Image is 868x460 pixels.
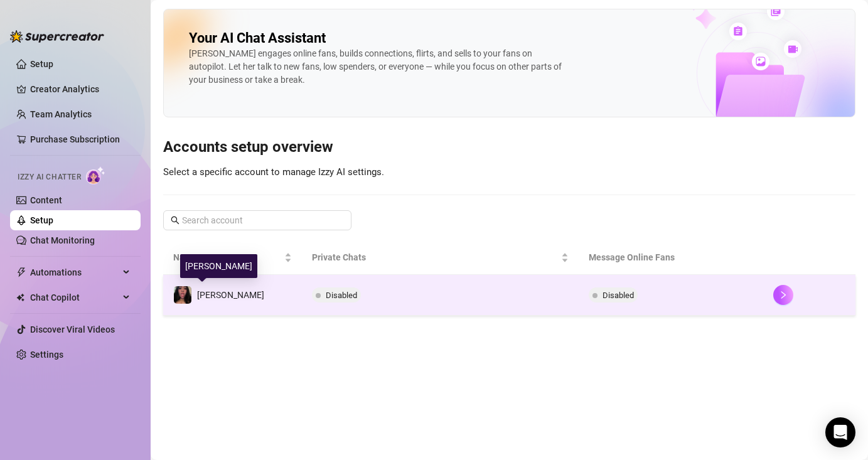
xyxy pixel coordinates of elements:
th: Message Online Fans [579,240,763,275]
a: Setup [30,59,53,69]
img: Angelina [174,286,191,304]
a: Creator Analytics [30,79,131,99]
a: Settings [30,350,63,360]
img: logo-BBDzfeDw.svg [10,30,104,43]
span: Chat Copilot [30,287,119,308]
span: Automations [30,262,119,282]
span: Private Chats [312,250,559,264]
span: thunderbolt [16,267,26,277]
span: search [171,216,179,225]
input: Search account [182,213,334,227]
span: right [779,291,788,299]
span: [PERSON_NAME] [197,290,264,300]
a: Chat Monitoring [30,235,95,245]
div: Open Intercom Messenger [825,417,855,447]
div: [PERSON_NAME] engages online fans, builds connections, flirts, and sells to your fans on autopilo... [189,47,565,87]
span: Disabled [603,291,634,300]
a: Content [30,195,62,205]
span: Select a specific account to manage Izzy AI settings. [163,166,384,178]
img: AI Chatter [86,166,105,185]
button: right [773,285,793,305]
a: Purchase Subscription [30,129,131,149]
img: Chat Copilot [16,293,24,302]
span: Name [173,250,282,264]
th: Name [163,240,302,275]
a: Team Analytics [30,109,92,119]
span: Disabled [326,291,357,300]
div: [PERSON_NAME] [180,254,257,278]
h2: Your AI Chat Assistant [189,29,326,47]
th: Private Chats [302,240,579,275]
h3: Accounts setup overview [163,137,855,158]
span: Izzy AI Chatter [18,171,81,183]
a: Discover Viral Videos [30,324,115,334]
a: Setup [30,215,53,225]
